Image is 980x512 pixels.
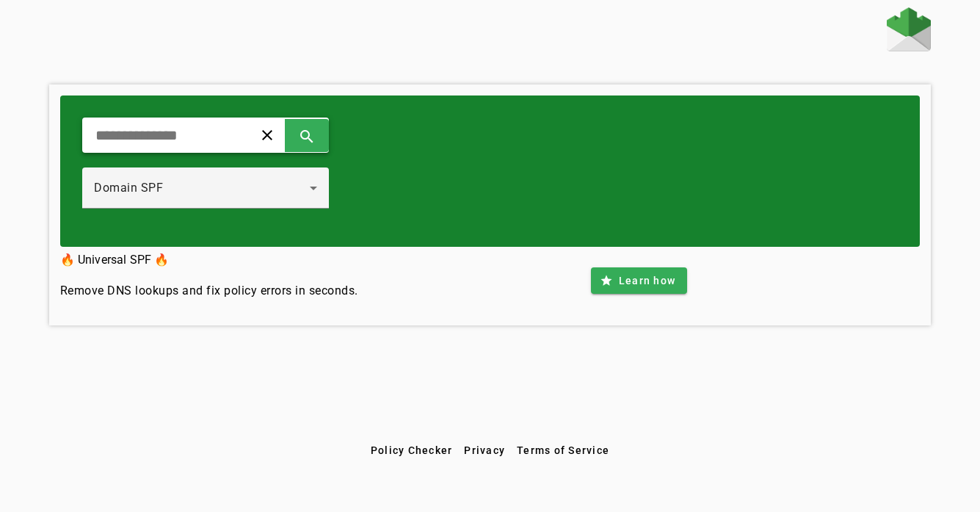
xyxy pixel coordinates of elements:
[619,273,675,288] span: Learn how
[887,7,931,51] img: Fraudmarc Logo
[371,444,453,456] span: Policy Checker
[365,437,459,464] button: Policy Checker
[887,7,931,55] a: Home
[464,444,505,456] span: Privacy
[591,267,687,294] button: Learn how
[94,181,163,195] span: Domain SPF
[511,437,615,464] button: Terms of Service
[517,444,609,456] span: Terms of Service
[458,437,511,464] button: Privacy
[60,282,358,300] h4: Remove DNS lookups and fix policy errors in seconds.
[60,250,358,270] h3: 🔥 Universal SPF 🔥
